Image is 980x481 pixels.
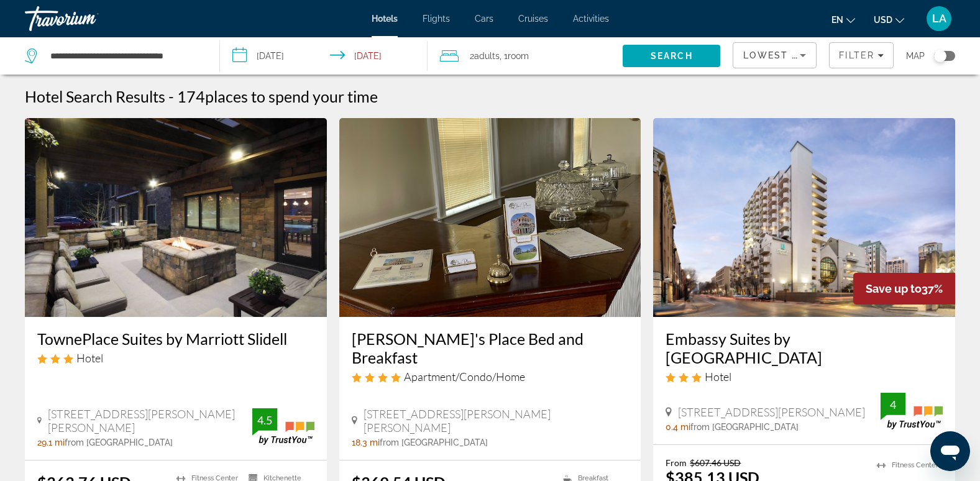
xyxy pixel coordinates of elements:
span: Save up to [866,282,922,295]
a: TownePlace Suites by Marriott Slidell [37,329,314,348]
span: Hotel [76,351,103,365]
span: From [666,457,687,468]
span: en [831,15,843,25]
span: from [GEOGRAPHIC_DATA] [65,437,173,447]
button: Toggle map [925,50,955,62]
a: Travorium [25,2,149,35]
span: 29.1 mi [37,437,65,447]
img: Elsa's Place Bed and Breakfast [339,118,641,317]
button: Filters [829,42,894,68]
span: places to spend your time [205,87,378,106]
button: Search [623,45,720,67]
iframe: Button to launch messaging window [930,431,970,471]
button: Change currency [874,11,904,29]
span: , 1 [500,47,529,65]
mat-select: Sort by [743,48,806,63]
a: Flights [423,14,450,24]
div: 37% [853,273,955,305]
a: Cruises [518,14,548,24]
div: 4.5 [252,413,277,428]
span: Search [651,51,693,61]
span: USD [874,15,892,25]
span: from [GEOGRAPHIC_DATA] [380,437,488,447]
span: Map [906,47,925,65]
span: - [168,87,174,106]
div: 3 star Hotel [666,370,943,383]
div: 3 star Hotel [37,351,314,365]
span: Apartment/Condo/Home [404,370,525,383]
span: [STREET_ADDRESS][PERSON_NAME][PERSON_NAME] [364,407,628,434]
a: Cars [475,14,493,24]
span: [STREET_ADDRESS][PERSON_NAME][PERSON_NAME] [48,407,252,434]
span: from [GEOGRAPHIC_DATA] [690,422,799,432]
button: Travelers: 2 adults, 0 children [428,37,623,75]
button: User Menu [923,6,955,32]
span: 2 [470,47,500,65]
h1: Hotel Search Results [25,87,165,106]
h2: 174 [177,87,378,106]
span: Filter [839,50,874,60]
img: TrustYou guest rating badge [252,408,314,445]
button: Select check in and out date [220,37,428,75]
del: $607.46 USD [690,457,741,468]
span: 18.3 mi [352,437,380,447]
div: 4 [881,397,905,412]
li: Fitness Center [871,457,943,473]
img: Embassy Suites by Hilton New Orleans [653,118,955,317]
span: Room [508,51,529,61]
img: TrustYou guest rating badge [881,393,943,429]
span: Adults [474,51,500,61]
a: Hotels [372,14,398,24]
span: 0.4 mi [666,422,690,432]
a: Activities [573,14,609,24]
a: Embassy Suites by [GEOGRAPHIC_DATA] [666,329,943,367]
img: TownePlace Suites by Marriott Slidell [25,118,327,317]
button: Change language [831,11,855,29]
span: [STREET_ADDRESS][PERSON_NAME] [678,405,865,419]
span: Lowest Price [743,50,823,60]
a: [PERSON_NAME]'s Place Bed and Breakfast [352,329,629,367]
span: Hotel [705,370,731,383]
input: Search hotel destination [49,47,201,65]
span: LA [932,12,946,25]
div: 4 star Apartment [352,370,629,383]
